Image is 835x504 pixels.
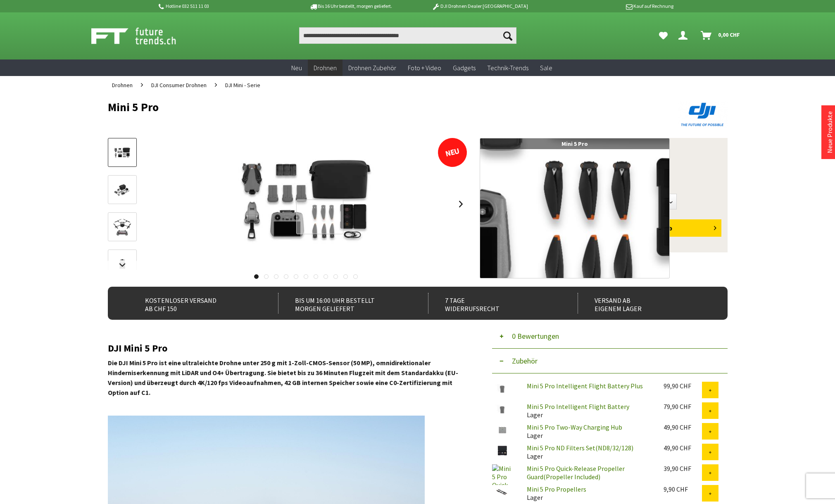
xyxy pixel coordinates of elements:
strong: Die DJI Mini 5 Pro ist eine ultraleichte Drohne unter 250 g mit 1-Zoll-CMOS-Sensor (50 MP), omnid... [108,359,458,397]
a: Warenkorb [697,27,744,44]
p: Kauf auf Rechnung [545,1,673,11]
img: Vorschau: Mini 5 Pro [110,145,134,161]
img: DJI [678,101,728,128]
div: Bis um 16:00 Uhr bestellt Morgen geliefert [278,293,410,314]
img: Mini 5 Pro [207,138,405,270]
div: 79,90 CHF [664,402,702,411]
a: Drohnen [308,59,343,76]
span: 0,00 CHF [718,28,740,41]
button: 0 Bewertungen [492,324,728,349]
img: Mini 5 Pro Quick-Release Propeller Guard(Propeller Included) [492,464,513,485]
input: Produkt, Marke, Kategorie, EAN, Artikelnummer… [299,27,516,44]
a: DJI Mini - Serie [221,76,264,94]
p: Hotline 032 511 11 03 [157,1,286,11]
a: Drohnen [108,76,137,94]
div: Lager [520,485,657,502]
a: Mini 5 Pro ND Filters Set(ND8/32/128) [527,444,633,452]
span: Gadgets [453,64,476,72]
img: Mini 5 Pro Two-Way Charging Hub [492,423,513,437]
span: Sale [540,64,552,72]
img: Mini 5 Pro Intelligent Flight Battery [492,402,513,416]
div: 9,90 CHF [664,485,702,493]
div: 49,90 CHF [664,423,702,431]
a: Technik-Trends [481,59,534,76]
a: Mini 5 Pro Quick-Release Propeller Guard(Propeller Included) [527,464,625,481]
button: Zubehör [492,349,728,373]
img: Mini 5 Pro ND Filters Set(ND8/32/128) [492,444,513,457]
a: Dein Konto [675,27,694,44]
p: Bis 16 Uhr bestellt, morgen geliefert. [286,1,415,11]
div: 39,90 CHF [664,464,702,473]
img: Mini 5 Pro Propellers [492,485,513,499]
button: Suchen [499,27,516,44]
span: DJI Mini - Serie [225,81,260,89]
h2: DJI Mini 5 Pro [108,343,467,354]
a: Drohnen Zubehör [343,59,402,76]
a: Meine Favoriten [655,27,672,44]
span: Drohnen [314,64,337,72]
a: Neue Produkte [825,111,834,153]
span: Drohnen Zubehör [348,64,396,72]
a: Foto + Video [402,59,447,76]
span: DJI Consumer Drohnen [151,81,207,89]
img: Mini 5 Pro Intelligent Flight Battery Plus [492,382,513,395]
a: Mini 5 Pro Two-Way Charging Hub [527,423,622,431]
p: DJI Drohnen Dealer [GEOGRAPHIC_DATA] [415,1,544,11]
span: Mini 5 Pro [561,140,588,147]
span: Neu [291,64,302,72]
div: Kostenloser Versand ab CHF 150 [128,293,260,314]
div: Lager [520,444,657,460]
div: 49,90 CHF [664,444,702,452]
a: Mini 5 Pro Propellers [527,485,586,493]
a: Sale [534,59,558,76]
span: Foto + Video [408,64,441,72]
a: DJI Consumer Drohnen [147,76,211,94]
img: Shop Futuretrends - zur Startseite wechseln [91,26,194,46]
div: Lager [520,423,657,440]
h1: Mini 5 Pro [108,101,604,113]
a: Mini 5 Pro Intelligent Flight Battery Plus [527,382,643,390]
div: 7 Tage Widerrufsrecht [428,293,560,314]
div: 99,90 CHF [664,382,702,390]
div: Lager [520,402,657,419]
span: Technik-Trends [487,64,528,72]
span: Drohnen [112,81,133,89]
a: Mini 5 Pro Intelligent Flight Battery [527,402,629,411]
a: Neu [285,59,308,76]
a: Gadgets [447,59,481,76]
div: Versand ab eigenem Lager [578,293,709,314]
